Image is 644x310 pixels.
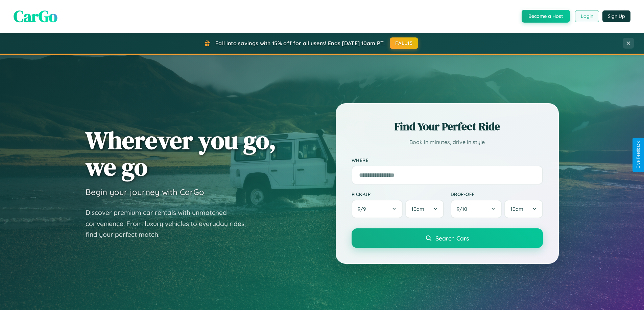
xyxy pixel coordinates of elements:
[636,141,641,169] div: Give Feedback
[522,10,570,23] button: Become a Host
[352,200,403,218] button: 9/9
[352,157,543,163] label: Where
[358,206,369,212] span: 9 / 9
[575,10,599,22] button: Login
[510,206,523,212] span: 10am
[405,200,444,218] button: 10am
[352,119,543,134] h2: Find Your Perfect Ride
[86,207,255,240] p: Discover premium car rentals with unmatched convenience. From luxury vehicles to everyday rides, ...
[504,200,543,218] button: 10am
[352,137,543,147] p: Book in minutes, drive in style
[390,37,418,49] button: FALL15
[352,191,444,197] label: Pick-up
[14,5,57,27] span: CarGo
[435,234,469,242] span: Search Cars
[215,40,385,47] span: Fall into savings with 15% off for all users! Ends [DATE] 10am PT.
[86,127,276,180] h1: Wherever you go, we go
[602,10,630,22] button: Sign Up
[451,191,543,197] label: Drop-off
[352,228,543,248] button: Search Cars
[451,200,502,218] button: 9/10
[411,206,424,212] span: 10am
[86,187,204,197] h3: Begin your journey with CarGo
[457,206,471,212] span: 9 / 10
